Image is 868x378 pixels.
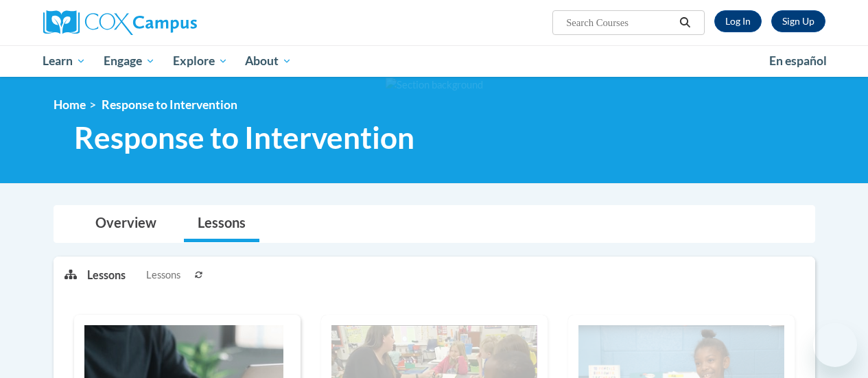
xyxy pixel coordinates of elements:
[675,14,695,31] button: Search
[386,78,483,93] img: Section background
[102,97,237,112] span: Response to Intervention
[184,206,259,242] a: Lessons
[760,47,836,75] a: En español
[104,53,155,69] span: Engage
[813,323,857,367] iframe: Button to launch messaging window
[74,119,414,156] span: Response to Intervention
[95,45,164,77] a: Engage
[43,53,86,69] span: Learn
[245,53,292,69] span: About
[565,14,675,31] input: Search Courses
[771,10,825,32] a: Register
[714,10,762,32] a: Log In
[769,54,827,68] span: En español
[82,206,170,242] a: Overview
[87,268,126,283] p: Lessons
[146,268,180,283] span: Lessons
[34,45,95,77] a: Learn
[173,53,228,69] span: Explore
[164,45,237,77] a: Explore
[43,10,290,35] a: Cox Campus
[43,10,197,35] img: Cox Campus
[33,45,836,77] div: Main menu
[54,97,86,112] a: Home
[236,45,301,77] a: About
